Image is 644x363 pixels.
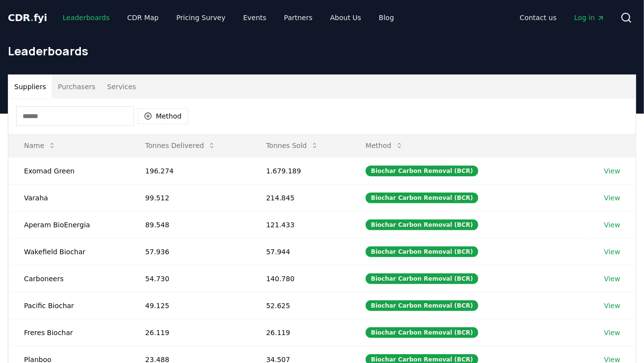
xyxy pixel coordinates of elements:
[129,292,250,319] td: 49.125
[322,9,369,26] a: About Us
[120,9,167,26] a: CDR Map
[8,292,129,319] td: Pacific Biochar
[8,11,47,24] a: CDR.fyi
[55,9,118,26] a: Leaderboards
[8,211,129,238] td: Aperam BioEnergia
[366,273,478,284] div: Biochar Carbon Removal (BCR)
[250,292,350,319] td: 52.625
[8,75,52,98] button: Suppliers
[129,238,250,265] td: 57.936
[129,157,250,184] td: 196.274
[101,75,142,98] button: Services
[8,12,47,24] span: CDR fyi
[604,328,620,338] a: View
[129,265,250,292] td: 54.730
[8,319,129,346] td: Freres Biochar
[574,13,605,23] span: Log in
[250,184,350,211] td: 214.845
[604,166,620,176] a: View
[604,193,620,203] a: View
[129,319,250,346] td: 26.119
[137,136,223,155] button: Tonnes Delivered
[366,219,478,230] div: Biochar Carbon Removal (BCR)
[250,157,350,184] td: 1.679.189
[235,9,274,26] a: Events
[358,136,411,155] button: Method
[512,9,613,26] nav: Main
[129,184,250,211] td: 99.512
[366,327,478,338] div: Biochar Carbon Removal (BCR)
[250,319,350,346] td: 26.119
[138,108,188,124] button: Method
[512,9,565,26] a: Contact us
[604,220,620,230] a: View
[8,184,129,211] td: Varaha
[258,136,326,155] button: Tonnes Sold
[55,9,402,26] nav: Main
[604,247,620,257] a: View
[8,43,636,59] h1: Leaderboards
[567,9,613,26] a: Log in
[366,246,478,257] div: Biochar Carbon Removal (BCR)
[16,136,64,155] button: Name
[8,265,129,292] td: Carboneers
[250,265,350,292] td: 140.780
[8,157,129,184] td: Exomad Green
[250,211,350,238] td: 121.433
[604,274,620,284] a: View
[169,9,233,26] a: Pricing Survey
[30,12,34,24] span: .
[371,9,402,26] a: Blog
[52,75,101,98] button: Purchasers
[604,301,620,311] a: View
[366,193,478,203] div: Biochar Carbon Removal (BCR)
[366,166,478,176] div: Biochar Carbon Removal (BCR)
[250,238,350,265] td: 57.944
[129,211,250,238] td: 89.548
[366,300,478,311] div: Biochar Carbon Removal (BCR)
[8,238,129,265] td: Wakefield Biochar
[276,9,321,26] a: Partners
